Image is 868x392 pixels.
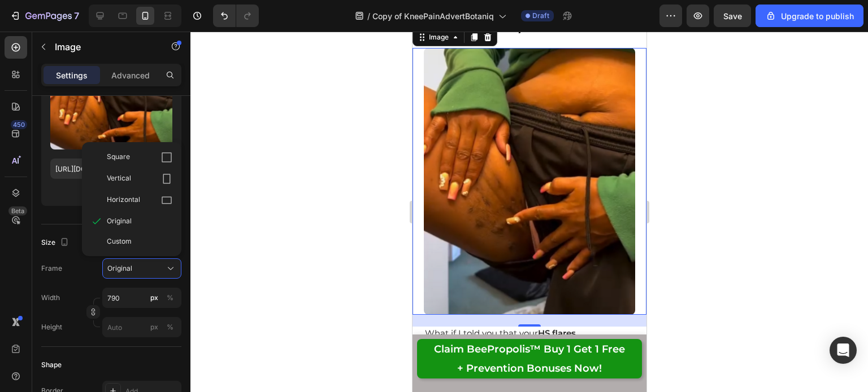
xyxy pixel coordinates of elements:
[107,236,132,246] span: Custom
[765,10,854,22] div: Upgrade to publish
[723,11,742,21] span: Save
[102,258,181,279] button: Original
[372,10,494,22] span: Copy of KneePainAdvertBotaniq
[756,5,863,27] button: Upgrade to publish
[714,5,751,27] button: Save
[41,322,62,332] label: Height
[367,10,370,22] span: /
[102,288,181,308] input: px%
[532,11,549,21] span: Draft
[8,206,27,215] div: Beta
[111,69,150,81] p: Advanced
[5,5,84,27] button: 7
[150,322,158,332] div: px
[50,158,172,179] input: https://example.com/image.jpg
[107,195,140,206] span: Horizontal
[213,5,259,27] div: Undo/Redo
[107,216,132,226] span: Original
[11,120,27,129] div: 450
[55,40,151,54] p: Image
[107,152,130,163] span: Square
[41,360,62,370] div: Shape
[413,32,646,392] iframe: To enrich screen reader interactions, please activate Accessibility in Grammarly extension settings
[102,317,181,337] input: px%
[41,235,71,250] div: Size
[167,293,173,303] div: %
[163,291,177,305] button: px
[50,78,172,149] img: preview-image
[147,291,161,305] button: %
[107,173,131,184] span: Vertical
[74,9,79,23] p: 7
[56,69,88,81] p: Settings
[150,293,158,303] div: px
[107,263,132,274] span: Original
[147,320,161,334] button: %
[41,263,62,274] label: Frame
[163,320,177,334] button: px
[41,293,60,303] label: Width
[167,322,173,332] div: %
[830,337,857,364] div: Open Intercom Messenger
